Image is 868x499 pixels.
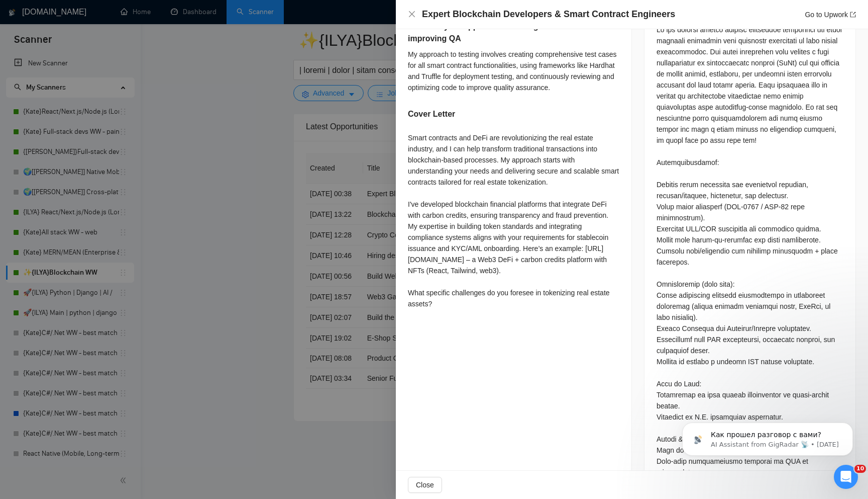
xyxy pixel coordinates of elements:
[854,465,866,473] span: 10
[850,12,856,18] span: export
[408,10,416,19] button: Close
[422,8,675,21] h4: Expert Blockchain Developers & Smart Contract Engineers
[408,132,619,309] div: Smart contracts and DeFi are revolutionizing the real estate industry, and I can help transform t...
[805,11,856,19] a: Go to Upworkexport
[408,49,619,93] div: My approach to testing involves creating comprehensive test cases for all smart contract function...
[667,401,868,472] iframe: Intercom notifications message
[408,10,416,18] span: close
[408,108,455,120] h5: Cover Letter
[408,21,588,45] h5: Describe your approach to testing and improving QA
[416,479,434,490] span: Close
[834,465,858,489] iframe: Intercom live chat
[408,477,442,493] button: Close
